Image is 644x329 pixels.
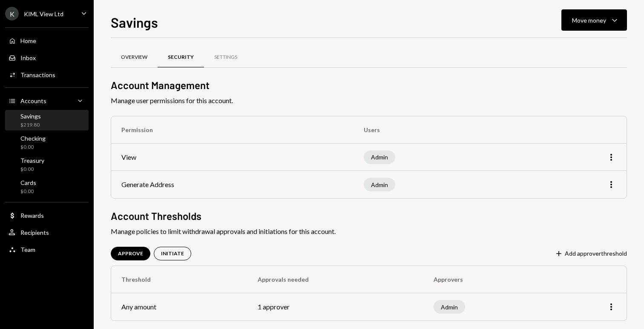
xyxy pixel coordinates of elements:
a: Transactions [5,67,89,82]
div: Savings [20,113,41,120]
a: Savings$219.80 [5,110,89,130]
th: Threshold [111,266,247,293]
a: Team [5,242,89,257]
td: Generate Address [111,171,354,198]
div: Home [20,37,36,44]
td: 1 approver [247,293,423,320]
a: Accounts [5,93,89,108]
a: Home [5,33,89,48]
h2: Account Management [111,78,627,92]
div: Security [168,54,194,61]
div: $219.80 [20,121,41,129]
div: Admin [434,300,465,314]
button: Add approverthreshold [555,249,627,259]
div: KIML View Ltd [24,10,63,17]
h1: Savings [111,14,158,31]
div: Team [20,246,35,253]
td: View [111,144,354,171]
div: Checking [20,135,46,142]
th: Users [354,116,525,144]
th: Permission [111,116,354,144]
button: Move money [561,9,627,31]
div: K [5,7,19,20]
div: Settings [214,54,237,61]
div: INITIATE [161,250,184,257]
div: Overview [121,54,147,61]
div: Treasury [20,157,44,164]
h2: Account Thresholds [111,209,627,223]
div: Accounts [20,97,46,104]
a: Inbox [5,50,89,65]
span: Manage user permissions for this account. [111,95,627,106]
div: Admin [364,178,395,191]
td: Any amount [111,293,247,320]
th: Approvals needed [247,266,423,293]
a: Recipients [5,225,89,240]
th: Approvers [423,266,551,293]
div: Inbox [20,54,36,61]
a: Checking$0.00 [5,132,89,153]
div: Transactions [20,71,55,78]
div: APPROVE [118,250,143,257]
div: Admin [364,150,395,164]
div: $0.00 [20,144,46,151]
a: Cards$0.00 [5,176,89,197]
div: Rewards [20,212,44,219]
div: Cards [20,179,36,186]
a: Treasury$0.00 [5,154,89,175]
div: $0.00 [20,166,44,173]
div: Recipients [20,229,49,236]
span: Manage policies to limit withdrawal approvals and initiations for this account. [111,226,627,237]
a: Settings [204,46,247,68]
div: Move money [572,16,606,25]
a: Security [158,46,204,68]
div: $0.00 [20,188,36,195]
a: Rewards [5,208,89,223]
a: Overview [111,46,158,68]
